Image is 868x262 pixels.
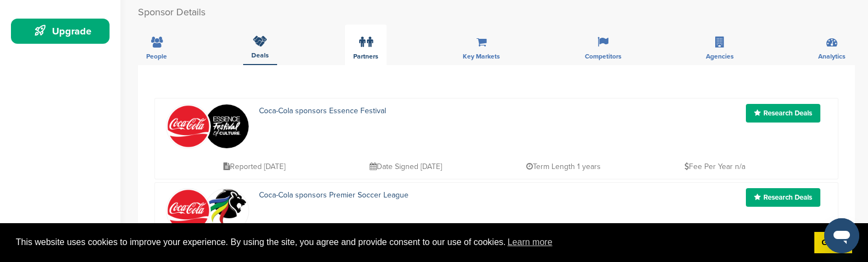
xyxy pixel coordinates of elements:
span: Competitors [585,53,622,60]
h2: Sponsor Details [138,5,855,20]
span: People [146,53,167,60]
span: Partners [353,53,378,60]
img: 451ddf96e958c635948cd88c29892565 [166,189,210,232]
p: Term Length 1 years [526,160,601,173]
a: Coca-Cola sponsors Essence Festival [259,106,386,115]
a: Research Deals [746,104,820,123]
a: learn more about cookies [506,234,554,251]
a: Coca-Cola sponsors Premier Soccer League [259,190,409,200]
a: Research Deals [746,188,820,207]
p: Date Signed [DATE] [370,160,442,173]
p: Reported [DATE] [223,160,285,173]
a: dismiss cookie message [814,232,852,254]
a: Upgrade [11,19,110,44]
img: Open uri20141112 64162 kr1vd3?1415810743 [205,189,249,243]
span: Deals [251,52,269,59]
img: 451ddf96e958c635948cd88c29892565 [166,104,210,148]
span: This website uses cookies to improve your experience. By using the site, you agree and provide co... [16,234,806,251]
p: Fee Per Year n/a [685,160,745,173]
span: Agencies [706,53,734,60]
span: Key Markets [463,53,500,60]
div: Upgrade [16,21,110,41]
span: Analytics [818,53,846,60]
img: Yiv9g f7 400x400 [205,104,249,148]
iframe: Button to launch messaging window [824,218,859,253]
